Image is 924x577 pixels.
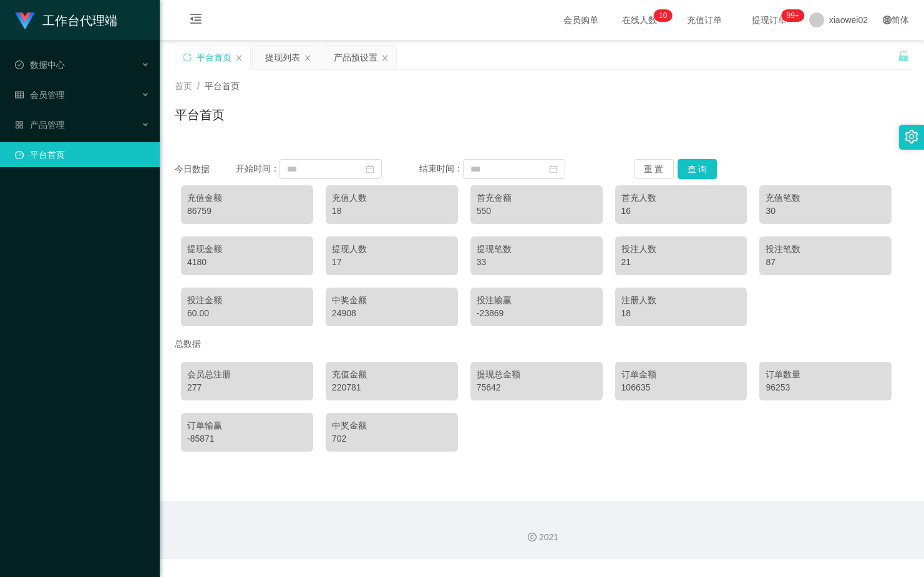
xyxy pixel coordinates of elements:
div: 18 [332,205,452,218]
i: 图标: table [15,90,24,99]
div: 总数据 [175,332,909,356]
sup: 1053 [782,9,804,22]
span: 会员管理 [15,90,65,100]
i: 图标: global [883,16,892,24]
div: 订单数量 [766,368,885,381]
p: 1 [659,9,663,22]
div: -23869 [477,307,596,320]
span: 充值订单 [681,16,728,24]
i: 图标: close [381,54,389,62]
div: 16 [621,205,741,218]
div: 充值笔数 [766,192,885,205]
div: 首充金额 [477,192,596,205]
i: 图标: appstore-o [15,120,24,129]
span: 数据中心 [15,60,65,70]
sup: 10 [654,9,672,22]
span: / [197,81,200,91]
div: 2021 [170,531,914,544]
div: 21 [621,256,741,269]
div: 订单金额 [621,368,741,381]
img: logo.9652507e.png [15,12,35,30]
div: 提现总金额 [477,368,596,381]
div: 投注笔数 [766,243,885,256]
div: -85871 [187,432,307,445]
div: 24908 [332,307,452,320]
div: 中奖金额 [332,419,452,432]
div: 平台首页 [197,46,231,69]
div: 今日数据 [175,163,236,176]
i: 图标: calendar [366,165,374,173]
div: 中奖金额 [332,294,452,307]
i: 图标: setting [905,130,918,143]
div: 106635 [621,381,741,394]
div: 33 [477,256,596,269]
i: 图标: calendar [549,165,558,173]
span: 开始时间： [236,163,280,173]
i: 图标: sync [183,53,192,62]
div: 75642 [477,381,596,394]
button: 查 询 [678,159,717,179]
div: 产品预设置 [334,46,377,69]
span: 首页 [175,81,192,91]
a: 工作台代理端 [15,15,117,25]
div: 订单输赢 [187,419,307,432]
i: 图标: close [235,54,243,62]
div: 18 [621,307,741,320]
span: 平台首页 [205,81,240,91]
i: 图标: unlock [898,51,909,62]
div: 投注金额 [187,294,307,307]
div: 充值金额 [332,368,452,381]
i: 图标: check-circle-o [15,61,24,69]
div: 提现列表 [265,46,300,69]
div: 提现金额 [187,243,307,256]
i: 图标: copyright [528,533,537,541]
span: 结束时间： [419,163,463,173]
div: 60.00 [187,307,307,320]
h1: 工作台代理端 [42,1,117,41]
div: 首充人数 [621,192,741,205]
div: 会员总注册 [187,368,307,381]
span: 产品管理 [15,120,65,130]
i: 图标: close [304,54,311,62]
div: 4180 [187,256,307,269]
button: 重 置 [634,159,674,179]
i: 图标: menu-fold [175,1,217,41]
a: 图标: dashboard平台首页 [15,142,150,167]
span: 在线人数 [616,16,663,24]
div: 277 [187,381,307,394]
div: 30 [766,205,885,218]
div: 充值金额 [187,192,307,205]
div: 充值人数 [332,192,452,205]
div: 550 [477,205,596,218]
div: 86759 [187,205,307,218]
p: 0 [663,9,668,22]
span: 提现订单 [746,16,793,24]
div: 96253 [766,381,885,394]
div: 702 [332,432,452,445]
div: 17 [332,256,452,269]
div: 提现人数 [332,243,452,256]
div: 注册人数 [621,294,741,307]
div: 87 [766,256,885,269]
div: 提现笔数 [477,243,596,256]
div: 投注人数 [621,243,741,256]
div: 投注输赢 [477,294,596,307]
h1: 平台首页 [175,105,225,124]
div: 220781 [332,381,452,394]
